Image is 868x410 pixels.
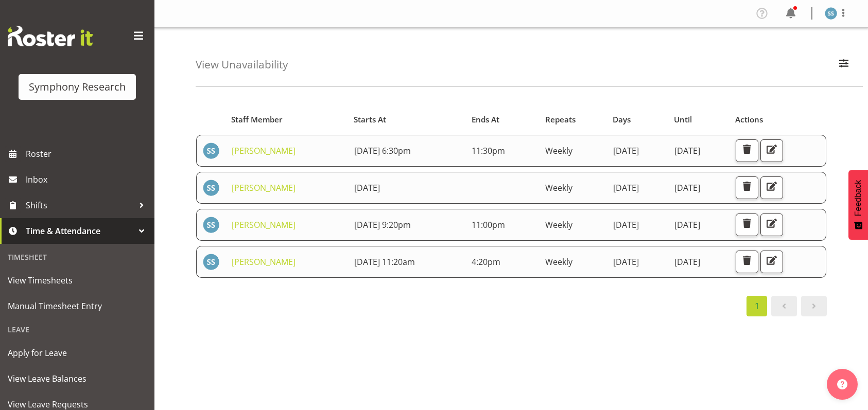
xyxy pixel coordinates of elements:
span: [DATE] 9:20pm [354,219,411,230]
button: Edit Unavailability [760,213,783,236]
img: shane-shaw-williams1936.jpg [825,7,837,20]
span: Actions [735,114,763,126]
span: Until [674,114,692,126]
img: shane-shaw-williams1936.jpg [203,142,219,159]
a: View Timesheets [3,268,152,293]
span: Feedback [854,180,863,216]
button: Edit Unavailability [760,251,783,273]
span: [DATE] [354,182,380,193]
img: shane-shaw-williams1936.jpg [203,217,219,233]
span: 11:00pm [472,219,505,230]
span: 4:20pm [472,256,500,268]
span: Apply for Leave [8,345,147,361]
button: Edit Unavailability [760,176,783,199]
div: Timesheet [3,246,152,268]
span: [DATE] [674,145,700,156]
span: Repeats [545,114,576,126]
span: Weekly [545,256,572,268]
span: Inbox [26,172,149,187]
a: View Leave Balances [3,366,152,391]
span: [DATE] 6:30pm [354,145,411,156]
span: Days [613,114,631,126]
span: Shifts [26,198,134,213]
span: Time & Attendance [26,223,134,239]
span: Weekly [545,219,572,230]
span: 11:30pm [472,145,505,156]
button: Delete Unavailability [736,139,758,162]
div: Symphony Research [29,79,126,95]
img: Rosterit website logo [8,26,93,46]
button: Feedback - Show survey [848,170,868,240]
span: Staff Member [231,114,283,126]
span: View Timesheets [8,273,147,288]
h4: View Unavailability [196,59,288,70]
button: Edit Unavailability [760,139,783,162]
span: [DATE] [613,219,639,230]
span: [DATE] 11:20am [354,256,415,268]
button: Delete Unavailability [736,213,758,236]
a: Apply for Leave [3,340,152,366]
span: Ends At [472,114,499,126]
span: [DATE] [674,256,700,268]
button: Delete Unavailability [736,251,758,273]
img: help-xxl-2.png [837,379,847,389]
span: View Leave Balances [8,371,147,386]
a: [PERSON_NAME] [232,182,296,193]
button: Delete Unavailability [736,176,758,199]
span: Roster [26,146,149,162]
a: [PERSON_NAME] [232,219,296,230]
span: [DATE] [613,145,639,156]
span: [DATE] [674,182,700,193]
span: [DATE] [674,219,700,230]
span: Weekly [545,145,572,156]
button: Filter Employees [833,54,855,76]
span: Weekly [545,182,572,193]
img: shane-shaw-williams1936.jpg [203,180,219,196]
div: Leave [3,319,152,340]
a: [PERSON_NAME] [232,145,296,156]
a: Manual Timesheet Entry [3,293,152,319]
img: shane-shaw-williams1936.jpg [203,254,219,270]
a: [PERSON_NAME] [232,256,296,268]
span: [DATE] [613,256,639,268]
span: Starts At [354,114,386,126]
span: Manual Timesheet Entry [8,298,147,314]
span: [DATE] [613,182,639,193]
